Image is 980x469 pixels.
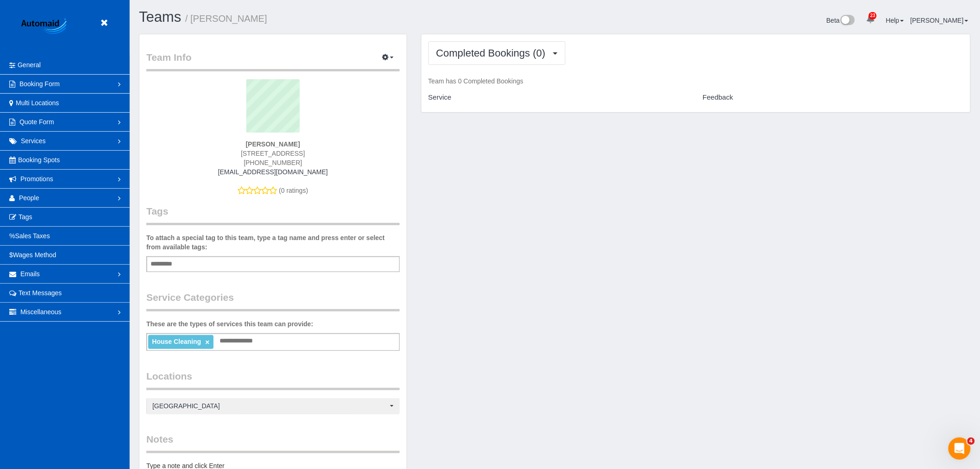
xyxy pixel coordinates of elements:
[840,15,855,27] img: New interface
[20,175,53,183] span: Promotions
[19,194,39,202] span: People
[146,398,400,414] ol: Choose Locations
[827,17,855,24] a: Beta
[19,289,62,297] span: Text Messages
[146,79,400,204] div: (0 ratings)
[146,398,400,414] button: [GEOGRAPHIC_DATA]
[19,80,60,88] span: Booking Form
[218,168,328,176] a: [EMAIL_ADDRESS][DOMAIN_NAME]
[436,47,550,59] span: Completed Bookings (0)
[886,17,904,24] a: Help
[21,137,46,145] span: Services
[703,94,963,101] h4: Feedback
[146,432,400,453] legend: Notes
[246,140,300,148] strong: [PERSON_NAME]
[428,94,689,101] h4: Service
[152,401,388,411] span: [GEOGRAPHIC_DATA]
[241,150,305,157] span: [STREET_ADDRESS]
[146,233,400,252] label: To attach a special tag to this team, type a tag name and press enter or select from available tags:
[911,17,968,24] a: [PERSON_NAME]
[18,156,60,164] span: Booking Spots
[949,437,971,460] iframe: Intercom live chat
[146,369,400,390] legend: Locations
[20,308,62,316] span: Miscellaneous
[13,251,57,259] span: Wages Method
[19,118,54,126] span: Quote Form
[869,12,877,19] span: 23
[152,338,201,345] span: House Cleaning
[428,41,565,65] button: Completed Bookings (0)
[146,319,313,329] label: These are the types of services this team can provide:
[20,270,40,278] span: Emails
[139,9,181,25] a: Teams
[861,9,879,30] a: 23
[18,61,41,69] span: General
[19,213,32,221] span: Tags
[16,16,74,37] img: Automaid Logo
[146,51,400,71] legend: Team Info
[146,291,400,311] legend: Service Categories
[16,99,59,107] span: Multi Locations
[205,338,209,346] a: ×
[428,76,963,86] p: Team has 0 Completed Bookings
[967,437,975,445] span: 4
[244,159,302,166] span: [PHONE_NUMBER]
[15,232,50,240] span: Sales Taxes
[185,13,267,24] small: / [PERSON_NAME]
